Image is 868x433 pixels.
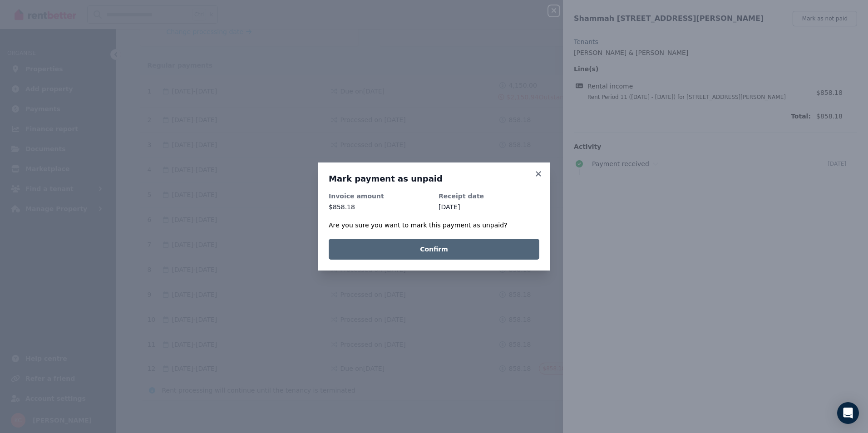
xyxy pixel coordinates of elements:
h3: Mark payment as unpaid [329,173,539,184]
div: Open Intercom Messenger [837,402,859,424]
button: Confirm [329,239,539,260]
dd: $858.18 [329,202,429,212]
dt: Receipt date [439,192,539,201]
dt: Invoice amount [329,192,429,201]
dd: [DATE] [439,202,539,212]
div: Are you sure you want to mark this payment as unpaid? [329,221,539,230]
